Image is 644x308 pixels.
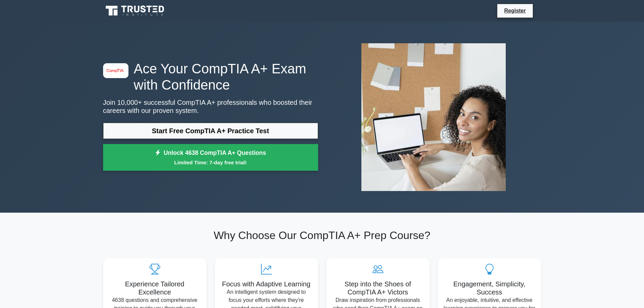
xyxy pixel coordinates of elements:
[103,61,318,93] h1: Ace Your CompTIA A+ Exam with Confidence
[109,280,201,296] h5: Experience Tailored Excellence
[103,123,318,139] a: Start Free CompTIA A+ Practice Test
[500,6,530,15] a: Register
[103,229,541,242] h2: Why Choose Our CompTIA A+ Prep Course?
[112,159,310,166] small: Limited Time: 7-day free trial!
[103,144,318,171] a: Unlock 4638 CompTIA A+ QuestionsLimited Time: 7-day free trial!
[332,280,424,296] h5: Step into the Shoes of CompTIA A+ Victors
[103,98,318,115] p: Join 10,000+ successful CompTIA A+ professionals who boosted their careers with our proven system.
[443,280,536,296] h5: Engagement, Simplicity, Success
[220,280,313,288] h5: Focus with Adaptive Learning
